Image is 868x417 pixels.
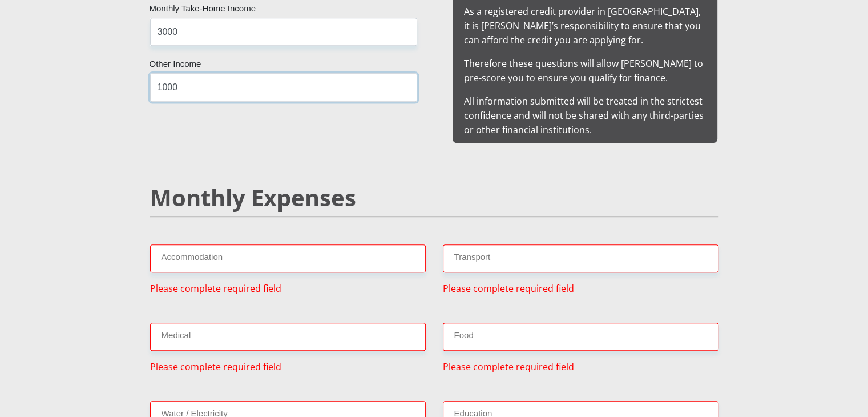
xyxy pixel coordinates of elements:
span: Please complete required field [443,360,574,374]
span: Please complete required field [443,282,574,295]
input: Expenses - Accommodation [150,244,426,272]
input: Monthly Take Home Income [150,18,417,46]
input: Other Income [150,73,417,101]
input: Expenses - Transport [443,244,718,272]
h2: Monthly Expenses [150,184,718,211]
input: Expenses - Medical [150,323,426,351]
input: Expenses - Food [443,323,718,351]
span: Please complete required field [150,282,281,295]
span: Please complete required field [150,360,281,374]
